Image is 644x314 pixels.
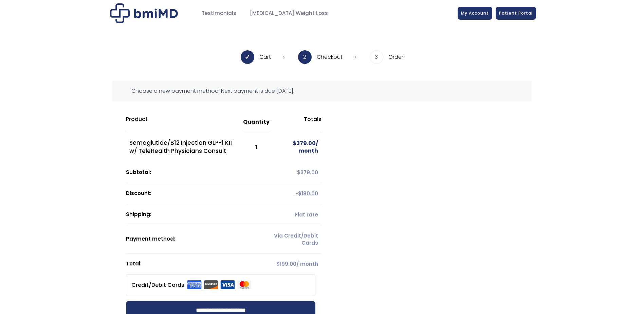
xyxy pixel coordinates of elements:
img: visa.svg [220,280,235,289]
th: Totals [270,112,322,132]
span: Patient Portal [499,10,533,16]
label: Credit/Debit Cards [131,280,252,291]
td: / month [270,132,322,162]
td: 1 [243,132,270,162]
a: Testimonials [195,7,243,20]
span: 199.00 [276,260,296,267]
span: 2 [298,50,312,64]
td: Semaglutide/B12 Injection GLP-1 KIT w/ TeleHealth Physicians Consult [126,132,243,162]
span: $ [276,260,280,267]
span: 379.00 [297,169,318,176]
td: Via Credit/Debit Cards [270,225,322,254]
span: 3 [370,50,383,64]
img: amex.svg [187,280,202,289]
span: $ [298,190,301,197]
span: $ [297,169,300,176]
th: Product [126,112,243,132]
span: My Account [461,10,489,16]
td: - [270,183,322,204]
th: Shipping: [126,204,270,225]
th: Quantity [243,112,270,132]
td: Flat rate [270,204,322,225]
td: / month [270,254,322,274]
span: 180.00 [298,190,318,197]
span: $ [293,139,296,147]
a: My Account [458,7,492,20]
span: Testimonials [202,10,236,17]
img: Checkout [110,3,178,23]
th: Discount: [126,183,270,204]
li: Cart [241,50,284,64]
th: Subtotal: [126,162,270,183]
a: [MEDICAL_DATA] Weight Loss [243,7,335,20]
li: Checkout [298,50,356,64]
img: mastercard.svg [237,280,252,289]
img: discover.svg [204,280,218,289]
div: Choose a new payment method. Next payment is due [DATE]. [112,81,532,101]
span: 379.00 [293,139,316,147]
li: Order [370,50,403,64]
a: Patient Portal [496,7,536,20]
th: Total: [126,254,270,274]
span: [MEDICAL_DATA] Weight Loss [250,10,328,17]
th: Payment method: [126,225,270,254]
